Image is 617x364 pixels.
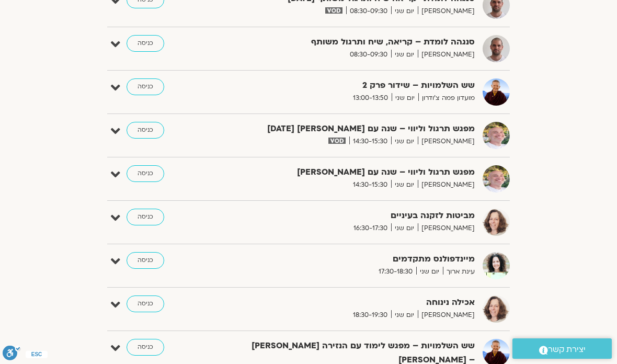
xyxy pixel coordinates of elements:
[127,165,164,182] a: כניסה
[512,338,612,359] a: יצירת קשר
[391,223,418,234] span: יום שני
[325,7,342,14] img: vodicon
[127,295,164,312] a: כניסה
[416,266,443,277] span: יום שני
[418,49,475,60] span: [PERSON_NAME]
[418,6,475,17] span: [PERSON_NAME]
[418,179,475,190] span: [PERSON_NAME]
[391,6,418,17] span: יום שני
[127,339,164,356] a: כניסה
[346,6,391,17] span: 08:30-09:30
[375,266,416,277] span: 17:30-18:30
[328,138,346,144] img: vodicon
[127,78,164,95] a: כניסה
[250,35,475,49] strong: סנגהה לומדת – קריאה, שיח ותרגול משותף
[349,310,391,321] span: 18:30-19:30
[418,93,475,104] span: מועדון פמה צ'ודרון
[391,310,418,321] span: יום שני
[392,93,418,104] span: יום שני
[250,165,475,179] strong: מפגש תרגול וליווי – שנה עם [PERSON_NAME]
[391,136,418,147] span: יום שני
[250,252,475,266] strong: מיינדפולנס מתקדמים
[349,179,391,190] span: 14:30-15:30
[418,310,475,321] span: [PERSON_NAME]
[250,78,475,93] strong: שש השלמויות – שידור פרק 2
[349,136,391,147] span: 14:30-15:30
[250,209,475,223] strong: מביטות לזקנה בעיניים
[127,122,164,139] a: כניסה
[391,49,418,60] span: יום שני
[548,343,586,357] span: יצירת קשר
[349,93,392,104] span: 13:00-13:50
[391,179,418,190] span: יום שני
[418,223,475,234] span: [PERSON_NAME]
[350,223,391,234] span: 16:30-17:30
[250,295,475,310] strong: אכילה נינוחה
[418,136,475,147] span: [PERSON_NAME]
[127,35,164,52] a: כניסה
[250,122,475,136] strong: מפגש תרגול וליווי – שנה עם [PERSON_NAME] [DATE]
[127,252,164,269] a: כניסה
[127,209,164,225] a: כניסה
[443,266,475,277] span: עינת ארוך
[346,49,391,60] span: 08:30-09:30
